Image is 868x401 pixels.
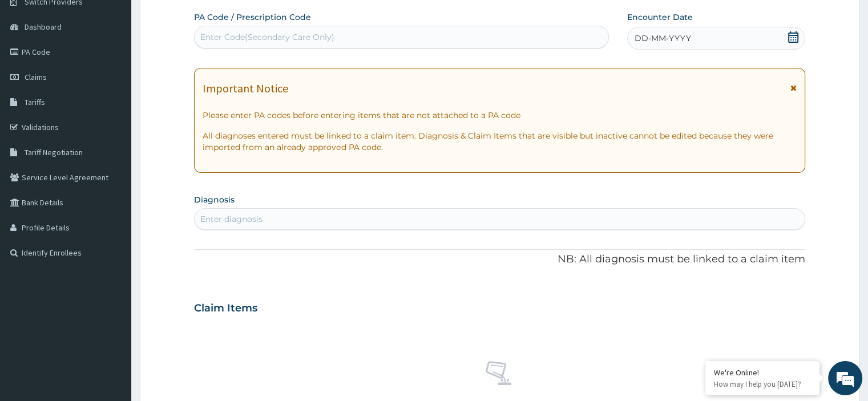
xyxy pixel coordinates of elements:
span: We're online! [66,125,158,240]
span: DD-MM-YYYY [635,33,691,44]
textarea: Type your message and hit 'Enter' [6,274,217,314]
div: Chat with us now [59,64,192,79]
div: Minimize live chat window [187,6,215,33]
div: Enter Code(Secondary Care Only) [200,31,334,43]
h1: Important Notice [203,82,288,95]
p: How may I help you today? [714,379,811,389]
label: Diagnosis [194,194,235,205]
div: Enter diagnosis [200,213,263,225]
img: d_794563401_company_1708531726252_794563401 [21,57,46,86]
label: Encounter Date [627,11,693,23]
p: All diagnoses entered must be linked to a claim item. Diagnosis & Claim Items that are visible bu... [203,130,796,153]
p: Please enter PA codes before entering items that are not attached to a PA code [203,110,796,121]
label: PA Code / Prescription Code [194,11,311,23]
p: NB: All diagnosis must be linked to a claim item [194,252,805,267]
span: Dashboard [25,22,62,32]
span: Tariff Negotiation [25,147,83,157]
span: Claims [25,72,47,82]
h3: Claim Items [194,302,257,315]
span: Tariffs [25,97,45,107]
div: We're Online! [714,367,811,378]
